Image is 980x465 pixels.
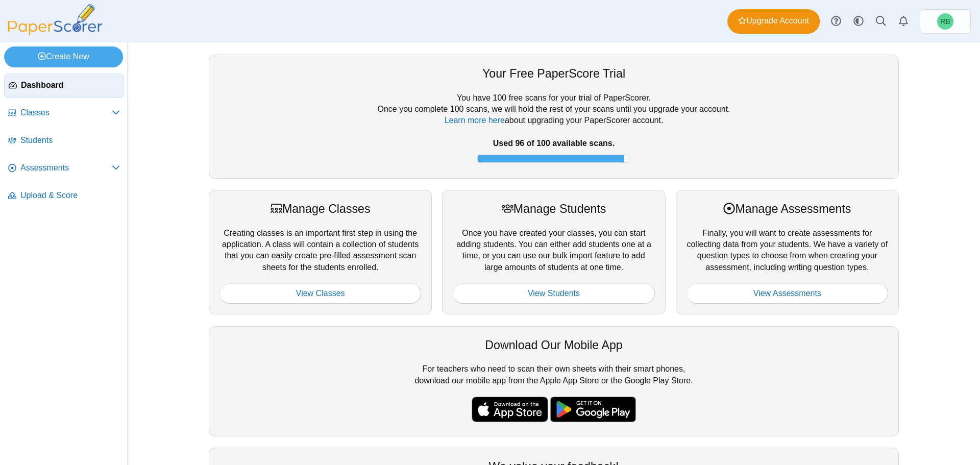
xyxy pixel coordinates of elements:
[4,4,106,35] img: PaperScorer
[4,46,123,67] a: Create New
[21,80,119,91] span: Dashboard
[209,326,899,436] div: For teachers who need to scan their own sheets with their smart phones, download our mobile app f...
[4,74,124,98] a: Dashboard
[219,92,888,168] div: You have 100 free scans for your trial of PaperScorer. Once you complete 100 scans, we will hold ...
[4,129,124,153] a: Students
[453,283,654,304] a: View Students
[4,101,124,126] a: Classes
[219,201,421,217] div: Manage Classes
[20,190,120,201] span: Upload & Score
[676,190,899,314] div: Finally, you will want to create assessments for collecting data from your students. We have a va...
[20,162,112,174] span: Assessments
[738,15,809,27] span: Upgrade Account
[219,65,888,82] div: Your Free PaperScore Trial
[687,201,888,217] div: Manage Assessments
[920,9,971,34] a: Robert Bartz
[4,28,106,37] a: PaperScorer
[445,116,505,125] a: Learn more here
[687,283,888,304] a: View Assessments
[727,9,820,34] a: Upgrade Account
[493,139,615,148] b: Used 96 of 100 available scans.
[219,283,421,304] a: View Classes
[20,135,120,146] span: Students
[892,10,915,33] a: Alerts
[20,107,112,118] span: Classes
[209,190,432,314] div: Creating classes is an important first step in using the application. A class will contain a coll...
[4,184,124,208] a: Upload & Score
[219,337,888,353] div: Download Our Mobile App
[940,18,950,25] span: Robert Bartz
[472,397,548,422] img: apple-store-badge.svg
[442,190,665,314] div: Once you have created your classes, you can start adding students. You can either add students on...
[937,13,953,30] span: Robert Bartz
[453,201,654,217] div: Manage Students
[4,156,124,181] a: Assessments
[550,397,636,422] img: google-play-badge.png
